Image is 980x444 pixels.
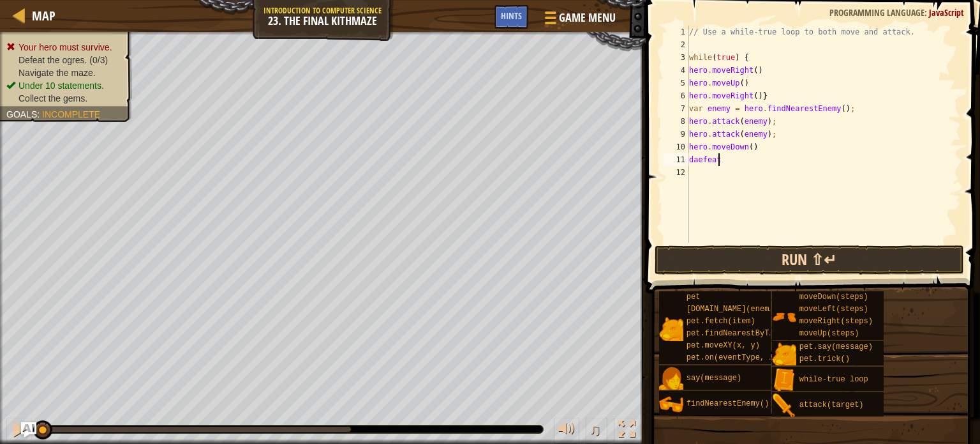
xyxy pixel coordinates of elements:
div: 7 [664,102,689,115]
span: Hints [501,10,522,22]
span: Programming language [829,6,924,19]
div: 5 [664,77,689,89]
span: : [37,109,42,119]
span: Navigate the maze. [19,68,96,78]
button: Ctrl + P: Pause [6,418,32,444]
div: 1 [664,26,689,38]
span: pet.trick() [799,355,850,364]
button: Adjust volume [554,418,579,444]
span: : [924,6,929,19]
span: say(message) [687,374,741,383]
img: portrait.png [772,368,796,392]
li: Defeat the ogres. [6,54,122,66]
div: 11 [664,153,689,166]
div: 3 [664,51,689,64]
span: [DOMAIN_NAME](enemy) [687,305,778,314]
span: findNearestEnemy() [687,399,769,408]
span: Collect the gems. [19,93,87,103]
span: Your hero must survive. [19,42,112,52]
span: moveLeft(steps) [799,305,868,314]
button: Game Menu [535,5,623,35]
img: portrait.png [659,367,683,391]
img: portrait.png [772,342,796,367]
div: 10 [664,141,689,153]
span: pet.say(message) [799,342,873,351]
span: moveDown(steps) [799,293,868,302]
span: Under 10 statements. [19,80,104,91]
a: Map [26,7,56,24]
div: 12 [664,166,689,179]
span: moveRight(steps) [799,317,873,326]
li: Collect the gems. [6,92,122,105]
img: portrait.png [659,317,683,341]
span: Game Menu [559,10,616,26]
div: 8 [664,115,689,128]
button: Run ⇧↵ [655,245,964,275]
li: Under 10 statements. [6,79,122,92]
span: Map [32,7,56,24]
span: Defeat the ogres. (0/3) [19,55,108,65]
div: 2 [664,38,689,51]
span: pet.on(eventType, handler) [687,353,806,362]
span: attack(target) [799,401,864,410]
img: portrait.png [659,392,683,417]
span: while-true loop [799,375,868,384]
span: Incomplete [42,109,100,119]
span: pet.fetch(item) [687,317,755,326]
button: Toggle fullscreen [614,418,639,444]
div: 9 [664,128,689,141]
div: 4 [664,64,689,77]
li: Your hero must survive. [6,41,122,54]
button: Ask AI [21,422,36,438]
span: ♫ [588,420,601,439]
img: portrait.png [772,394,796,418]
span: moveUp(steps) [799,329,859,338]
button: ♫ [586,418,607,444]
span: pet [687,293,701,302]
span: pet.moveXY(x, y) [687,341,760,350]
span: JavaScript [929,6,964,19]
span: Goals [6,109,37,119]
img: portrait.png [772,305,796,329]
div: 6 [664,89,689,102]
span: pet.findNearestByType(type) [687,329,810,338]
li: Navigate the maze. [6,66,122,79]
